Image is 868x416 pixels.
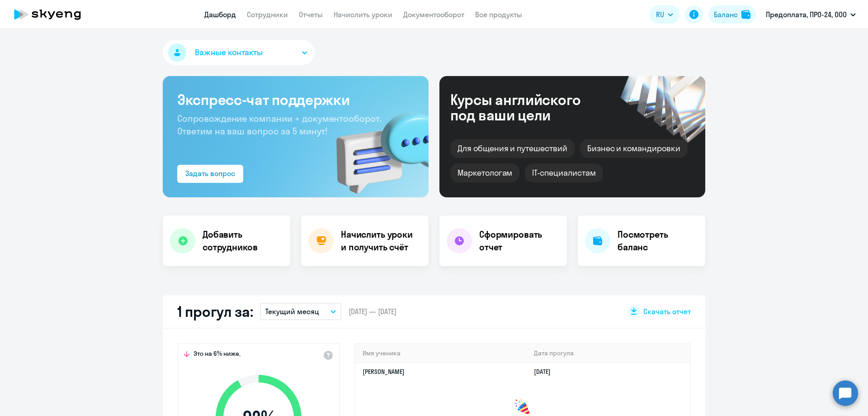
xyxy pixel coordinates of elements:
a: Сотрудники [247,10,288,19]
div: Курсы английского под ваши цели [450,92,605,123]
button: RU [650,5,679,24]
a: Дашборд [204,10,236,19]
a: [DATE] [534,368,558,376]
span: Скачать отчет [643,306,691,316]
div: IT-специалистам [525,163,603,182]
th: Имя ученика [355,344,527,363]
a: Все продукты [475,10,522,19]
a: Отчеты [299,10,323,19]
a: Начислить уроки [334,10,392,19]
th: Дата прогула [527,344,690,363]
div: Задать вопрос [185,168,235,179]
p: Текущий месяц [265,306,319,317]
button: Предоплата, ПРО-24, ООО [761,4,860,25]
div: Баланс [714,9,738,20]
button: Балансbalance [708,5,756,24]
div: Бизнес и командировки [580,139,688,158]
div: Маркетологам [450,163,519,182]
span: RU [656,9,664,20]
span: Важные контакты [195,47,263,58]
p: Предоплата, ПРО-24, ООО [766,9,847,20]
button: Задать вопрос [177,165,243,183]
h4: Сформировать отчет [479,228,560,253]
h4: Посмотреть баланс [618,228,698,253]
button: Важные контакты [163,40,315,65]
span: [DATE] — [DATE] [349,306,396,316]
a: [PERSON_NAME] [363,368,405,376]
img: balance [741,10,750,19]
a: Документооборот [403,10,464,19]
h4: Добавить сотрудников [203,228,283,253]
div: Для общения и путешествий [450,139,575,158]
span: Сопровождение компании + документооборот. Ответим на ваш вопрос за 5 минут! [177,113,382,137]
h4: Начислить уроки и получить счёт [341,228,420,253]
img: bg-img [323,96,429,197]
button: Текущий месяц [260,303,341,320]
span: Это на 6% ниже, [193,349,241,360]
h3: Экспресс-чат поддержки [177,91,414,109]
h2: 1 прогул за: [177,302,253,320]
